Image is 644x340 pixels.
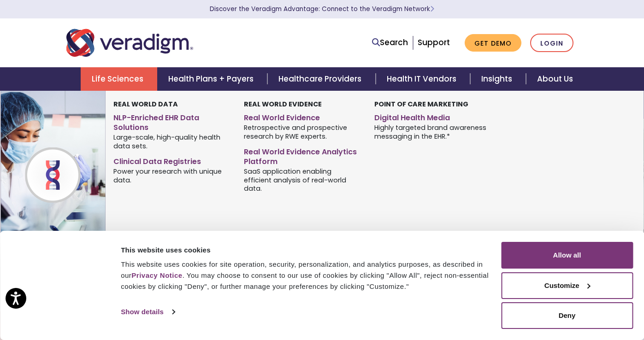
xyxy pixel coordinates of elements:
a: Privacy Notice [131,271,182,279]
img: Veradigm logo [66,28,193,58]
span: Power your research with unique data. [113,166,230,184]
a: Digital Health Media [374,110,491,123]
span: Highly targeted brand awareness messaging in the EHR.* [374,123,491,141]
strong: Real World Data [113,100,178,109]
a: Health IT Vendors [376,67,470,91]
a: Show details [121,305,174,319]
iframe: Drift Chat Widget [467,283,633,329]
img: Life Sciences [0,91,149,252]
button: Allow all [501,242,633,269]
a: Discover the Veradigm Advantage: Connect to the Veradigm NetworkLearn More [210,5,434,13]
div: This website uses cookies for site operation, security, personalization, and analytics purposes, ... [121,259,490,292]
a: NLP-Enriched EHR Data Solutions [113,110,230,133]
span: Learn More [430,5,434,13]
span: Retrospective and prospective research by RWE experts. [244,123,360,141]
span: SaaS application enabling efficient analysis of real-world data. [244,166,360,193]
strong: Point of Care Marketing [374,100,468,109]
button: Customize [501,272,633,299]
a: Clinical Data Registries [113,153,230,167]
a: Life Sciences [81,67,157,91]
a: Real World Evidence [244,110,360,123]
a: Login [530,34,573,53]
a: Health Plans + Payers [157,67,267,91]
span: Large-scale, high-quality health data sets. [113,132,230,150]
a: Insights [470,67,526,91]
strong: Real World Evidence [244,100,322,109]
a: Search [372,36,408,49]
a: Real World Evidence Analytics Platform [244,144,360,167]
a: Support [418,37,450,48]
a: Get Demo [465,34,521,52]
div: This website uses cookies [121,245,490,256]
a: About Us [526,67,584,91]
a: Healthcare Providers [267,67,375,91]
